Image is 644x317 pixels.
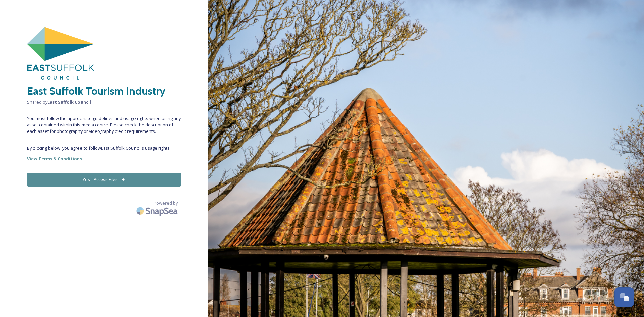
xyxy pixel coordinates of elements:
span: You must follow the appropriate guidelines and usage rights when using any asset contained within... [27,115,181,135]
button: Open Chat [614,287,634,307]
h2: East Suffolk Tourism Industry [27,83,181,99]
strong: View Terms & Conditions [27,156,82,162]
a: View Terms & Conditions [27,155,181,163]
img: SnapSea Logo [134,203,181,219]
strong: East Suffolk Council [47,99,91,105]
span: Powered by [154,200,178,206]
span: Shared by [27,99,181,105]
img: East%20Suffolk%20Council.png [27,27,94,80]
button: Yes - Access Files [27,173,181,187]
span: By clicking below, you agree to follow East Suffolk Council 's usage rights. [27,145,181,151]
